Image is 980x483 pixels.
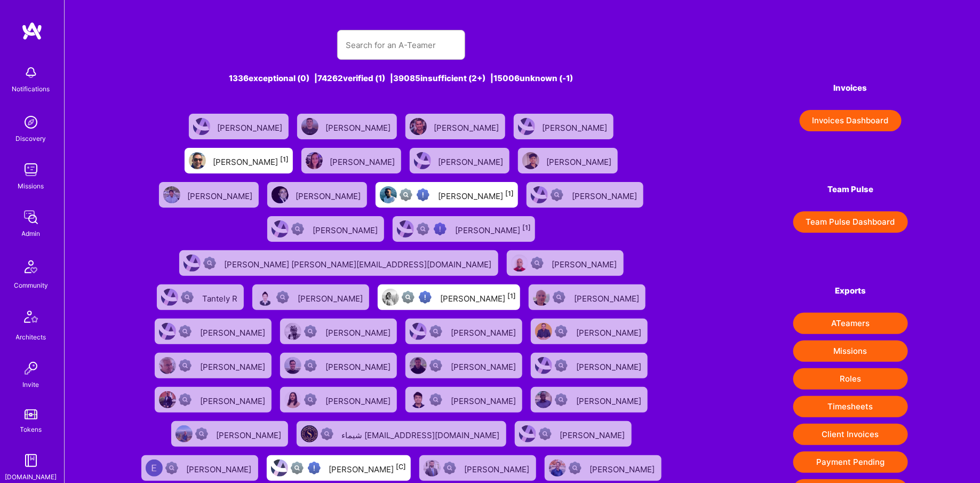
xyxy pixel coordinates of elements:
[522,224,531,232] sup: [1]
[400,188,412,201] img: Not fully vetted
[263,178,371,212] a: User Avatar[PERSON_NAME]
[576,393,643,407] div: [PERSON_NAME]
[276,383,401,417] a: User AvatarNot Scrubbed[PERSON_NAME]
[167,417,292,451] a: User AvatarNot Scrubbed[PERSON_NAME]
[293,109,401,144] a: User Avatar[PERSON_NAME]
[297,144,405,178] a: User Avatar[PERSON_NAME]
[146,460,163,477] img: User Avatar
[522,152,539,169] img: User Avatar
[555,325,568,338] img: Not Scrubbed
[401,383,527,417] a: User AvatarNot Scrubbed[PERSON_NAME]
[276,349,401,383] a: User AvatarNot Scrubbed[PERSON_NAME]
[291,462,304,474] img: Not fully vetted
[304,359,317,372] img: Not Scrubbed
[793,452,908,473] button: Payment Pending
[202,290,240,304] div: Tantely R
[330,154,397,168] div: [PERSON_NAME]
[306,152,323,169] img: User Avatar
[20,450,42,471] img: guide book
[187,461,254,475] div: [PERSON_NAME]
[793,424,908,445] button: Client Invoices
[5,471,57,482] div: [DOMAIN_NAME]
[179,325,192,338] img: Not Scrubbed
[396,463,407,471] sup: [C]
[329,461,407,475] div: [PERSON_NAME]
[153,280,248,314] a: User AvatarNot ScrubbedTantely R
[179,393,192,406] img: Not Scrubbed
[16,133,46,144] div: Discovery
[159,357,176,374] img: User Avatar
[793,341,908,362] button: Missions
[793,211,908,233] button: Team Pulse Dashboard
[12,83,50,94] div: Notifications
[576,359,643,373] div: [PERSON_NAME]
[373,280,524,314] a: User AvatarNot fully vettedHigh Potential User[PERSON_NAME][1]
[410,391,427,408] img: User Avatar
[522,178,648,212] a: User AvatarNot Scrubbed[PERSON_NAME]
[271,460,288,477] img: User Avatar
[555,393,568,406] img: Not Scrubbed
[325,393,393,407] div: [PERSON_NAME]
[455,222,531,236] div: [PERSON_NAME]
[438,154,505,168] div: [PERSON_NAME]
[213,154,289,168] div: [PERSON_NAME]
[535,323,552,340] img: User Avatar
[542,120,609,133] div: [PERSON_NAME]
[321,427,333,440] img: Not Scrubbed
[342,427,502,441] div: شيماء [EMAIL_ADDRESS][DOMAIN_NAME]
[21,21,43,41] img: logo
[159,323,176,340] img: User Avatar
[272,186,289,203] img: User Avatar
[22,228,41,239] div: Admin
[555,359,568,372] img: Not Scrubbed
[163,186,180,203] img: User Avatar
[527,349,652,383] a: User AvatarNot Scrubbed[PERSON_NAME]
[793,110,908,131] a: Invoices Dashboard
[18,180,44,192] div: Missions
[410,357,427,374] img: User Avatar
[793,185,908,194] h4: Team Pulse
[401,349,527,383] a: User AvatarNot Scrubbed[PERSON_NAME]
[18,306,44,331] img: Architects
[203,257,216,270] img: Not Scrubbed
[527,314,652,349] a: User AvatarNot Scrubbed[PERSON_NAME]
[179,359,192,372] img: Not Scrubbed
[505,189,514,197] sup: [1]
[539,427,552,440] img: Not Scrubbed
[429,325,442,338] img: Not Scrubbed
[14,280,48,291] div: Community
[793,396,908,417] button: Timesheets
[298,290,365,304] div: [PERSON_NAME]
[371,178,522,212] a: User AvatarNot fully vettedHigh Potential User[PERSON_NAME][1]
[325,359,393,373] div: [PERSON_NAME]
[301,118,318,135] img: User Avatar
[382,289,399,306] img: User Avatar
[20,358,42,379] img: Invite
[150,349,276,383] a: User AvatarNot Scrubbed[PERSON_NAME]
[20,62,42,83] img: bell
[155,178,263,212] a: User Avatar[PERSON_NAME]
[410,323,427,340] img: User Avatar
[519,425,536,442] img: User Avatar
[304,393,317,406] img: Not Scrubbed
[225,256,494,270] div: [PERSON_NAME] [PERSON_NAME][EMAIL_ADDRESS][DOMAIN_NAME]
[175,246,503,280] a: User AvatarNot Scrubbed[PERSON_NAME] [PERSON_NAME][EMAIL_ADDRESS][DOMAIN_NAME]
[388,212,539,246] a: User AvatarNot fully vettedHigh Potential User[PERSON_NAME][1]
[291,223,304,235] img: Not Scrubbed
[181,291,194,304] img: Not Scrubbed
[159,391,176,408] img: User Avatar
[551,188,563,201] img: Not Scrubbed
[165,462,178,474] img: Not Scrubbed
[424,460,441,477] img: User Avatar
[284,391,301,408] img: User Avatar
[217,120,284,133] div: [PERSON_NAME]
[401,109,509,144] a: User Avatar[PERSON_NAME]
[176,425,193,442] img: User Avatar
[380,186,397,203] img: User Avatar
[552,256,619,270] div: [PERSON_NAME]
[535,357,552,374] img: User Avatar
[18,254,44,280] img: Community
[20,112,42,133] img: discovery
[531,186,548,203] img: User Avatar
[292,417,511,451] a: User AvatarNot Scrubbedشيماء [EMAIL_ADDRESS][DOMAIN_NAME]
